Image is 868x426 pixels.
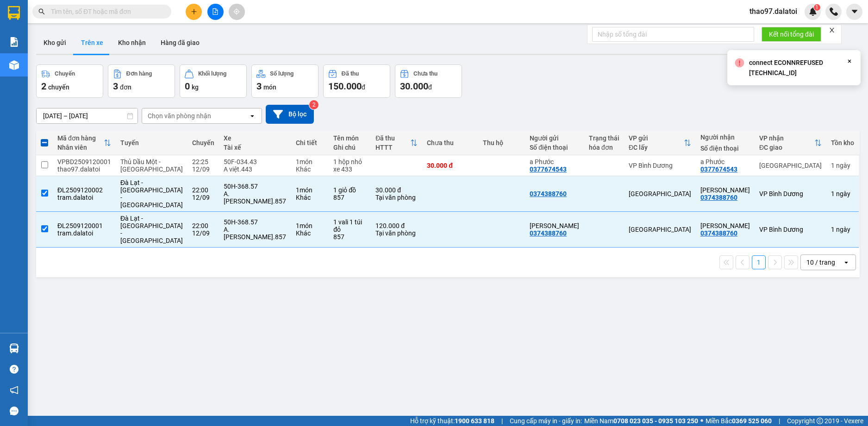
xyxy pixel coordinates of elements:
[831,226,854,233] div: 1
[296,158,324,165] div: 1 món
[48,83,69,91] span: chuyến
[266,105,314,124] button: Bộ lọc
[375,194,418,201] div: Tại văn phòng
[806,258,835,267] div: 10 / trang
[10,407,19,415] span: message
[530,144,580,151] div: Số điện thoại
[41,81,46,92] span: 2
[629,144,684,151] div: ĐC lấy
[57,158,111,165] div: VPBD2509120001
[589,144,619,151] div: hóa đơn
[413,70,437,77] div: Chưa thu
[192,194,214,201] div: 12/09
[111,32,153,54] button: Kho nhận
[57,222,111,229] div: ĐL2509120001
[700,186,750,194] div: ngọc trang
[10,386,19,394] span: notification
[57,194,111,201] div: tram.dalatoi
[229,4,245,20] button: aim
[333,165,366,173] div: xe 433
[700,134,750,141] div: Người nhận
[700,165,737,173] div: 0377674543
[120,83,131,91] span: đơn
[57,144,104,151] div: Nhân viên
[831,139,854,146] div: Tồn kho
[375,229,418,237] div: Tại văn phòng
[180,64,247,98] button: Khối lượng0kg
[759,162,822,169] div: [GEOGRAPHIC_DATA]
[186,4,202,20] button: plus
[836,226,850,233] span: ngày
[759,190,822,197] div: VP Bình Dương
[530,190,567,197] div: 0374388760
[191,8,197,15] span: plus
[120,179,183,209] span: Đà Lạt - [GEOGRAPHIC_DATA] - [GEOGRAPHIC_DATA]
[706,416,772,426] span: Miền Bắc
[333,144,366,151] div: Ghi chú
[584,416,698,426] span: Miền Nam
[483,139,520,146] div: Thu hộ
[333,186,366,194] div: 1 giỏ đồ
[700,145,750,152] div: Số điện thoại
[37,108,137,123] input: Select a date range.
[38,8,45,15] span: search
[57,165,111,173] div: thao97.dalatoi
[629,134,684,142] div: VP gửi
[375,144,410,151] div: HTTT
[296,222,324,229] div: 1 món
[846,57,853,65] svg: Close
[233,8,240,15] span: aim
[846,4,862,20] button: caret-down
[501,416,503,426] span: |
[296,229,324,237] div: Khác
[700,158,750,165] div: a Phước
[629,162,691,169] div: VP Bình Dương
[831,162,854,169] div: 1
[589,134,619,142] div: Trạng thái
[530,229,567,237] div: 0374388760
[296,186,324,194] div: 1 món
[192,222,214,229] div: 22:00
[198,70,226,77] div: Khối lượng
[700,419,703,423] span: ⚪️
[759,144,814,151] div: ĐC giao
[700,222,750,229] div: ngọc trang
[55,70,75,77] div: Chuyến
[333,218,366,233] div: 1 vali 1 túi đỏ
[375,134,410,142] div: Đã thu
[700,229,737,237] div: 0374388760
[36,32,74,54] button: Kho gửi
[333,233,366,241] div: 857
[759,134,814,142] div: VP nhận
[843,259,850,266] svg: open
[36,64,103,98] button: Chuyến2chuyến
[530,165,567,173] div: 0377674543
[192,139,214,146] div: Chuyến
[530,134,580,142] div: Người gửi
[530,158,580,165] div: a Phước
[395,64,462,98] button: Chưa thu30.000đ
[224,134,287,142] div: Xe
[309,100,318,109] sup: 2
[836,190,850,197] span: ngày
[126,70,152,77] div: Đơn hàng
[333,158,366,165] div: 1 hộp nhỏ
[836,162,850,169] span: ngày
[53,131,116,155] th: Toggle SortBy
[410,416,494,426] span: Hỗ trợ kỹ thuật:
[362,83,365,91] span: đ
[8,6,20,20] img: logo-vxr
[192,83,199,91] span: kg
[120,215,183,244] span: Đà Lạt - [GEOGRAPHIC_DATA] - [GEOGRAPHIC_DATA]
[427,139,474,146] div: Chưa thu
[153,32,207,54] button: Hàng đã giao
[249,112,256,120] svg: open
[120,158,183,173] span: Thủ Dầu Một - [GEOGRAPHIC_DATA]
[224,218,287,226] div: 50H-368.57
[428,83,432,91] span: đ
[779,416,780,426] span: |
[296,165,324,173] div: Khác
[9,37,19,47] img: solution-icon
[192,165,214,173] div: 12/09
[624,131,696,155] th: Toggle SortBy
